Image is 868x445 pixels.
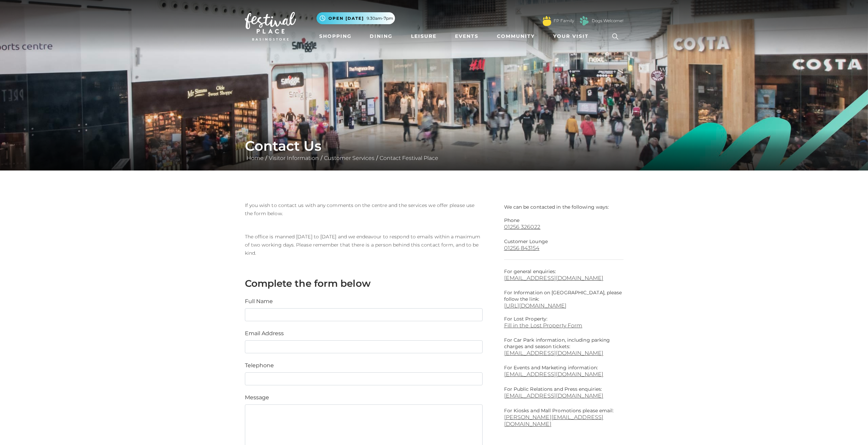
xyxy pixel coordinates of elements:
[494,30,538,43] a: Community
[550,30,595,43] a: Your Visit
[504,322,623,329] a: Fill in the Lost Property Form
[378,155,440,161] a: Contact Festival Place
[504,275,623,281] a: [EMAIL_ADDRESS][DOMAIN_NAME]
[367,30,395,43] a: Dining
[504,302,567,309] a: [URL][DOMAIN_NAME]
[245,394,269,402] label: Message
[245,361,274,370] label: Telephone
[592,18,623,24] a: Dogs Welcome!
[504,238,623,245] p: Customer Lounge
[245,155,265,161] a: Home
[504,316,623,322] p: For Lost Property:
[240,138,629,162] div: / / /
[504,350,623,356] a: [EMAIL_ADDRESS][DOMAIN_NAME]
[554,18,574,24] a: FP Family
[553,33,589,40] span: Your Visit
[504,290,623,302] p: For Information on [GEOGRAPHIC_DATA], please follow the link:
[317,30,354,43] a: Shopping
[317,12,395,24] button: Open [DATE] 9.30am-7pm
[245,233,483,257] p: The office is manned [DATE] to [DATE] and we endeavour to respond to emails within a maximum of t...
[504,337,623,350] p: For Car Park information, including parking charges and season tickets:
[504,386,623,399] p: For Public Relations and Press enquiries:
[504,201,623,210] p: We can be contacted in the following ways:
[504,407,623,428] p: For Kiosks and Mall Promotions please email:
[504,224,623,230] a: 01256 326022
[504,268,623,281] p: For general enquiries:
[504,365,623,378] p: For Events and Marketing information:
[245,329,284,338] label: Email Address
[245,12,296,41] img: Festival Place Logo
[452,30,481,43] a: Events
[267,155,321,161] a: Visitor Information
[245,297,273,306] label: Full Name
[504,217,623,224] p: Phone
[245,278,483,289] h3: Complete the form below
[504,371,604,377] a: [EMAIL_ADDRESS][DOMAIN_NAME]
[504,392,604,399] a: [EMAIL_ADDRESS][DOMAIN_NAME]
[328,15,364,21] span: Open [DATE]
[504,245,623,251] a: 01256 843154
[504,414,604,427] a: [PERSON_NAME][EMAIL_ADDRESS][DOMAIN_NAME]
[245,138,623,154] h1: Contact Us
[322,155,376,161] a: Customer Services
[367,15,393,21] span: 9.30am-7pm
[245,201,483,218] p: If you wish to contact us with any comments on the centre and the services we offer please use th...
[408,30,439,43] a: Leisure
